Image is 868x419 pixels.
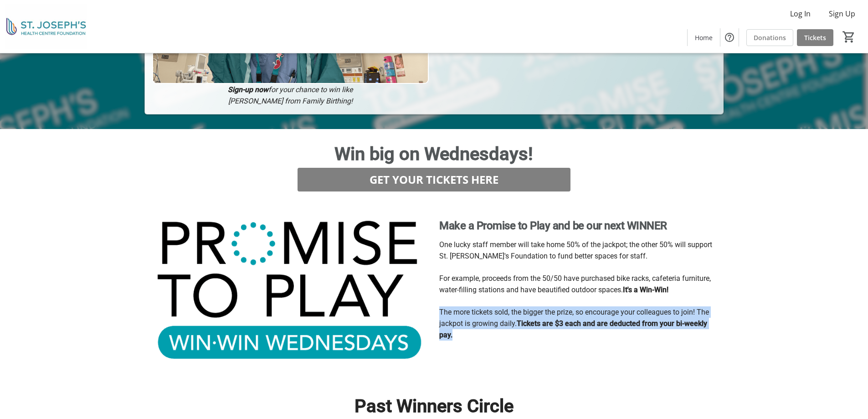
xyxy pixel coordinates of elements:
[439,319,707,339] strong: Tickets are $3 each and are deducted from your bi-weekly pay.
[228,97,353,105] em: [PERSON_NAME] from Family Birthing!
[804,33,826,42] span: Tickets
[822,6,863,21] button: Sign Up
[746,29,793,46] a: Donations
[720,28,739,47] button: Help
[841,29,857,45] button: Cart
[754,33,786,42] span: Donations
[370,171,498,188] span: GET YOUR TICKETS HERE
[439,274,711,294] span: For example, proceeds from the 50/50 have purchased bike racks, cafeteria furniture, water-fillin...
[439,308,709,328] span: The more tickets sold, the bigger the prize, so encourage your colleagues to join! The jackpot is...
[5,4,87,49] img: St. Joseph's Health Centre Foundation's Logo
[688,29,720,46] a: Home
[695,33,713,42] span: Home
[354,395,514,417] span: Past Winners Circle
[439,240,712,260] span: One lucky staff member will take home 50% of the jackpot; the other 50% will support St. [PERSON_...
[334,143,533,165] span: Win big on Wednesdays!
[797,29,833,46] a: Tickets
[829,8,855,19] span: Sign Up
[228,85,268,94] em: Sign-up now
[150,213,428,370] img: undefined
[783,6,818,21] button: Log In
[623,285,668,294] strong: It's a Win-Win!
[439,219,667,232] strong: Make a Promise to Play and be our next WINNER
[268,85,353,94] em: for your chance to win like
[790,8,811,19] span: Log In
[298,168,570,191] button: GET YOUR TICKETS HERE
